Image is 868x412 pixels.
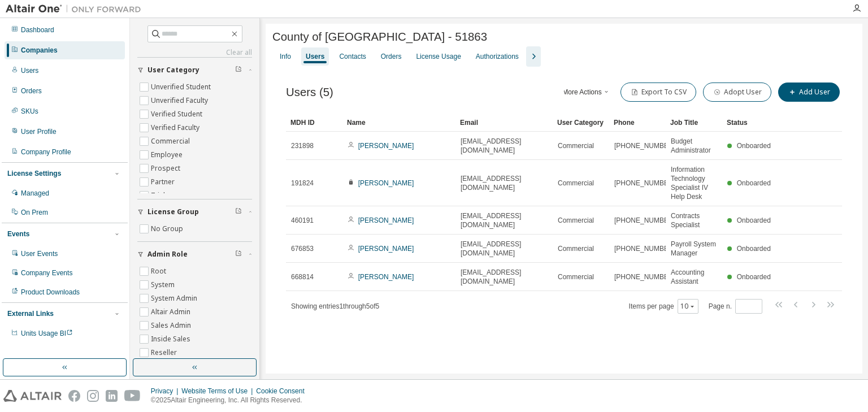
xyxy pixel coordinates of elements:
[21,148,71,157] div: Company Profile
[151,189,167,202] label: Trial
[235,207,242,216] span: Clear filter
[358,245,414,253] a: [PERSON_NAME]
[709,299,762,314] span: Page n.
[620,83,696,102] button: Export To CSV
[291,302,379,310] span: Showing entries 1 through 5 of 5
[358,273,414,281] a: [PERSON_NAME]
[614,141,675,150] span: [PHONE_NUMBER]
[7,169,61,178] div: License Settings
[358,142,414,150] a: [PERSON_NAME]
[137,242,252,267] button: Admin Role
[291,272,314,281] span: 668814
[557,114,605,132] div: User Category
[151,264,168,278] label: Root
[151,319,193,332] label: Sales Admin
[614,244,675,253] span: [PHONE_NUMBER]
[306,52,324,61] div: Users
[235,250,242,259] span: Clear filter
[280,52,291,61] div: Info
[778,83,840,102] button: Add User
[737,216,771,224] span: Onboarded
[461,240,548,258] span: [EMAIL_ADDRESS][DOMAIN_NAME]
[151,107,205,121] label: Verified Student
[21,107,38,116] div: SKUs
[3,390,62,402] img: altair_logo.svg
[558,244,594,253] span: Commercial
[151,305,193,319] label: Altair Admin
[291,244,314,253] span: 676853
[151,278,177,292] label: System
[7,309,54,318] div: External Links
[358,179,414,187] a: [PERSON_NAME]
[21,127,57,136] div: User Profile
[558,141,594,150] span: Commercial
[151,396,311,405] p: © 2025 Altair Engineering, Inc. All Rights Reserved.
[272,31,487,44] span: County of [GEOGRAPHIC_DATA] - 51863
[416,52,461,61] div: License Usage
[151,94,210,107] label: Unverified Faculty
[21,249,58,258] div: User Events
[476,52,519,61] div: Authorizations
[737,273,771,281] span: Onboarded
[629,299,698,314] span: Items per page
[21,189,49,198] div: Managed
[671,137,717,155] span: Budget Administrator
[151,346,179,359] label: Reseller
[151,135,192,148] label: Commercial
[671,240,717,258] span: Payroll System Manager
[151,162,183,175] label: Prospect
[21,208,48,217] div: On Prem
[124,390,141,402] img: youtube.svg
[147,66,199,75] span: User Category
[671,165,717,201] span: Information Technology Specialist IV Help Desk
[558,272,594,281] span: Commercial
[671,268,717,286] span: Accounting Assistant
[151,292,199,305] label: System Admin
[87,390,99,402] img: instagram.svg
[737,179,771,187] span: Onboarded
[290,114,338,132] div: MDH ID
[670,114,718,132] div: Job Title
[151,332,193,346] label: Inside Sales
[339,52,366,61] div: Contacts
[381,52,402,61] div: Orders
[737,142,771,150] span: Onboarded
[151,148,185,162] label: Employee
[147,207,199,216] span: License Group
[727,114,774,132] div: Status
[21,329,73,337] span: Units Usage BI
[68,390,80,402] img: facebook.svg
[671,211,717,229] span: Contracts Specialist
[21,66,38,75] div: Users
[181,387,256,396] div: Website Terms of Use
[151,121,202,135] label: Verified Faculty
[235,66,242,75] span: Clear filter
[151,222,185,236] label: No Group
[558,179,594,188] span: Commercial
[558,216,594,225] span: Commercial
[614,179,675,188] span: [PHONE_NUMBER]
[614,114,661,132] div: Phone
[286,86,333,99] span: Users (5)
[680,302,696,311] button: 10
[347,114,451,132] div: Name
[358,216,414,224] a: [PERSON_NAME]
[559,83,614,102] button: More Actions
[614,216,675,225] span: [PHONE_NUMBER]
[21,268,72,277] div: Company Events
[21,46,58,55] div: Companies
[614,272,675,281] span: [PHONE_NUMBER]
[461,137,548,155] span: [EMAIL_ADDRESS][DOMAIN_NAME]
[137,58,252,83] button: User Category
[137,48,252,57] a: Clear all
[21,288,80,297] div: Product Downloads
[461,174,548,192] span: [EMAIL_ADDRESS][DOMAIN_NAME]
[137,200,252,224] button: License Group
[703,83,771,102] button: Adopt User
[291,179,314,188] span: 191824
[151,80,213,94] label: Unverified Student
[291,141,314,150] span: 231898
[460,114,548,132] div: Email
[147,250,188,259] span: Admin Role
[461,211,548,229] span: [EMAIL_ADDRESS][DOMAIN_NAME]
